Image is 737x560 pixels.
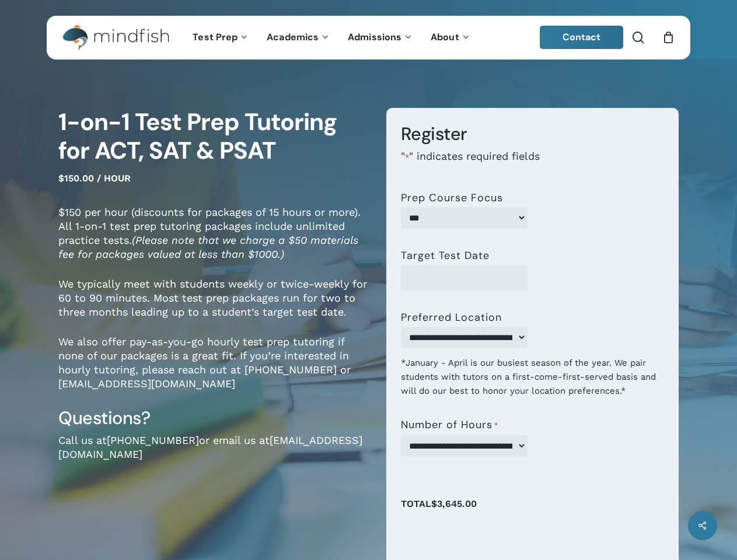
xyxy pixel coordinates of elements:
[58,108,369,166] h1: 1-on-1 Test Prep Tutoring for ACT, SAT & PSAT
[107,434,199,446] a: [PHONE_NUMBER]
[184,33,258,43] a: Test Prep
[58,205,369,277] p: $150 per hour (discounts for packages of 15 hours or more). All 1-on-1 test prep tutoring package...
[422,33,480,43] a: About
[193,31,237,43] span: Test Prep
[58,335,369,407] p: We also offer pay-as-you-go hourly test prep tutoring if none of our packages is a great fit. If ...
[401,311,502,323] label: Preferred Location
[58,277,369,335] p: We typically meet with students weekly or twice-weekly for 60 to 90 minutes. Most test prep packa...
[401,250,490,261] label: Target Test Date
[339,33,422,43] a: Admissions
[431,31,459,43] span: About
[47,16,690,60] header: Main Menu
[401,123,664,145] h3: Register
[58,407,369,429] h3: Questions?
[184,16,479,60] nav: Main Menu
[401,149,664,180] p: " " indicates required fields
[540,26,624,49] a: Contact
[58,234,358,260] em: (Please note that we charge a $50 materials fee for packages valued at less than $1000.)
[58,173,131,184] span: $150.00 / hour
[431,498,477,509] span: $3,645.00
[258,33,339,43] a: Academics
[58,433,369,477] p: Call us at or email us at
[348,31,401,43] span: Admissions
[401,192,503,204] label: Prep Course Focus
[401,348,664,398] div: *January - April is our busiest season of the year. We pair students with tutors on a first-come-...
[563,31,601,43] span: Contact
[401,495,664,525] p: Total
[401,419,498,432] label: Number of Hours
[267,31,319,43] span: Academics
